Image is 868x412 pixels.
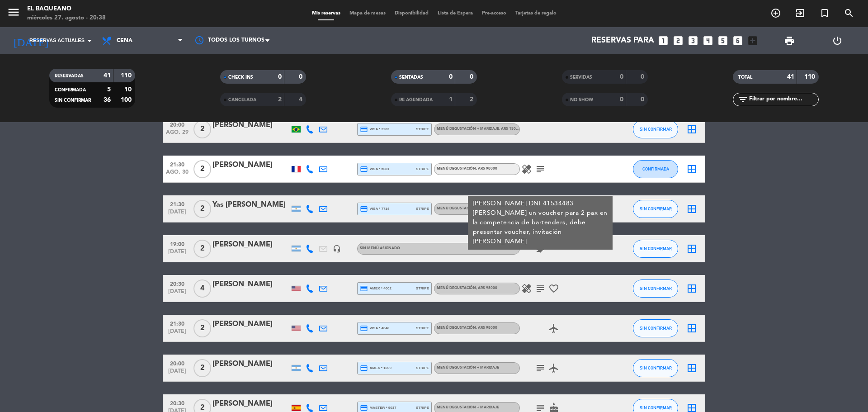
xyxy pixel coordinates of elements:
[473,199,608,246] div: [PERSON_NAME] DNI 41534483 [PERSON_NAME] un voucher para 2 pax en la competencia de bartenders, d...
[548,283,559,294] i: favorite_border
[795,8,806,19] i: exit_to_app
[360,165,389,173] span: visa * 5681
[738,75,752,80] span: TOTAL
[686,204,697,214] i: border_all
[166,328,189,339] span: [DATE]
[640,405,672,410] span: SIN CONFIRMAR
[687,35,699,47] i: looks_3
[360,125,368,133] i: credit_card
[570,75,592,80] span: SERVIDAS
[844,8,854,19] i: search
[228,75,253,80] span: CHECK INS
[702,35,714,47] i: looks_4
[416,405,429,411] span: stripe
[748,95,818,104] input: Filtrar por nombre...
[166,119,189,129] span: 20:00
[672,35,684,47] i: looks_two
[390,11,433,16] span: Disponibilidad
[117,38,132,44] span: Cena
[633,240,678,258] button: SIN CONFIRMAR
[84,35,95,46] i: arrow_drop_down
[360,165,368,173] i: credit_card
[686,363,697,374] i: border_all
[787,74,794,80] strong: 41
[166,209,189,219] span: [DATE]
[477,11,511,16] span: Pre-acceso
[27,5,106,14] div: El Baqueano
[360,364,392,372] span: amex * 1009
[107,86,111,93] strong: 5
[548,323,559,334] i: airplanemode_active
[437,286,497,290] span: Menú degustación
[166,398,189,408] span: 20:30
[278,74,282,80] strong: 0
[299,96,304,103] strong: 4
[437,167,497,170] span: Menú degustación
[360,404,368,412] i: credit_card
[770,8,781,19] i: add_circle_outline
[437,326,497,330] span: Menú degustación
[640,365,672,370] span: SIN CONFIRMAR
[813,27,861,54] div: LOG OUT
[360,125,389,133] span: visa * 2203
[399,75,423,80] span: SENTADAS
[633,279,678,298] button: SIN CONFIRMAR
[212,239,289,251] div: [PERSON_NAME]
[212,398,289,410] div: [PERSON_NAME]
[345,11,390,16] span: Mapa de mesas
[212,199,289,211] div: Yas [PERSON_NAME]
[521,283,532,294] i: healing
[433,11,477,16] span: Lista de Espera
[416,325,429,331] span: stripe
[166,318,189,328] span: 21:30
[193,319,211,337] span: 2
[55,74,84,78] span: RESERVADAS
[212,318,289,330] div: [PERSON_NAME]
[633,120,678,138] button: SIN CONFIRMAR
[437,127,523,131] span: Menú degustación + maridaje
[166,169,189,180] span: ago. 30
[278,96,282,103] strong: 2
[640,286,672,291] span: SIN CONFIRMAR
[449,74,453,80] strong: 0
[521,164,532,175] i: healing
[360,205,368,213] i: credit_card
[511,11,561,16] span: Tarjetas de regalo
[360,364,368,372] i: credit_card
[55,88,86,92] span: CONFIRMADA
[360,246,400,250] span: Sin menú asignado
[640,246,672,251] span: SIN CONFIRMAR
[166,368,189,379] span: [DATE]
[732,35,744,47] i: looks_6
[212,279,289,290] div: [PERSON_NAME]
[166,159,189,169] span: 21:30
[333,245,341,253] i: headset_mic
[633,319,678,337] button: SIN CONFIRMAR
[548,363,559,374] i: airplanemode_active
[717,35,729,47] i: looks_5
[570,98,593,102] span: NO SHOW
[416,206,429,212] span: stripe
[591,36,654,45] span: Reservas para
[535,164,546,175] i: subject
[640,326,672,331] span: SIN CONFIRMAR
[166,278,189,289] span: 20:30
[499,127,523,131] span: , ARS 150000
[804,74,817,80] strong: 110
[193,120,211,138] span: 2
[641,74,646,80] strong: 0
[212,119,289,131] div: [PERSON_NAME]
[193,359,211,377] span: 2
[360,284,368,293] i: credit_card
[307,11,345,16] span: Mis reservas
[166,358,189,368] span: 20:00
[437,406,499,409] span: Menú degustación + maridaje
[535,363,546,374] i: subject
[416,285,429,291] span: stripe
[641,96,646,103] strong: 0
[686,124,697,135] i: border_all
[193,240,211,258] span: 2
[7,5,20,19] i: menu
[633,359,678,377] button: SIN CONFIRMAR
[121,72,133,79] strong: 110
